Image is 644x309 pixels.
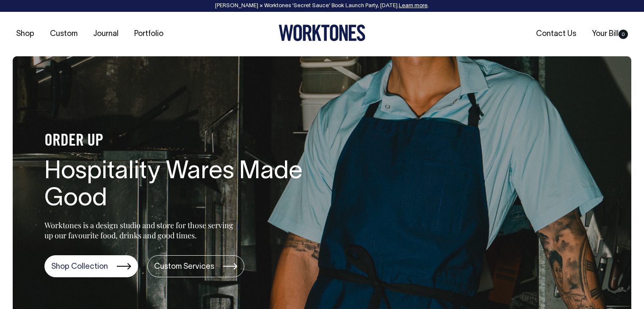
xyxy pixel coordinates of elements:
[44,159,315,213] h1: Hospitality Wares Made Good
[399,3,428,8] a: Learn more
[533,27,580,41] a: Contact Us
[44,255,138,277] a: Shop Collection
[90,27,122,41] a: Journal
[8,3,636,9] div: [PERSON_NAME] × Worktones ‘Secret Sauce’ Book Launch Party, [DATE]. .
[619,30,628,39] span: 0
[147,255,244,277] a: Custom Services
[131,27,167,41] a: Portfolio
[47,27,81,41] a: Custom
[44,132,315,150] h4: ORDER UP
[44,220,237,240] p: Worktones is a design studio and store for those serving up our favourite food, drinks and good t...
[13,27,38,41] a: Shop
[589,27,631,41] a: Your Bill0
